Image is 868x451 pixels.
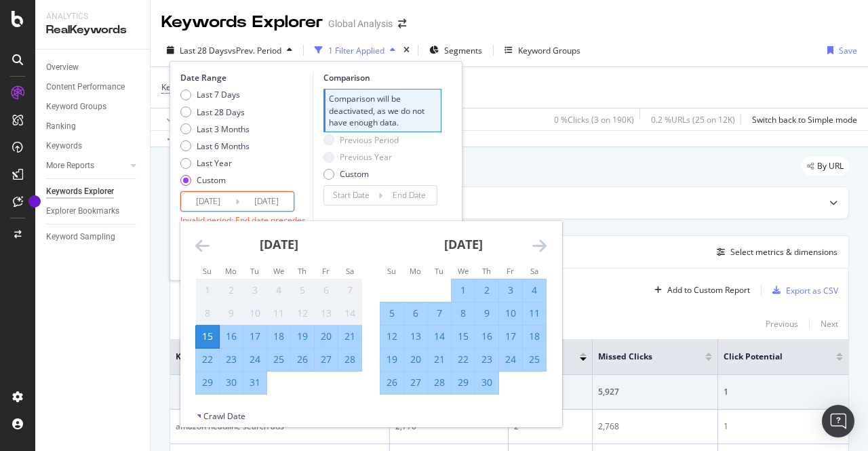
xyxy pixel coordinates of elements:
[523,307,546,320] div: 11
[46,159,94,173] div: More Reports
[196,376,219,389] div: 29
[428,330,451,343] div: 14
[46,119,76,134] div: Ranking
[291,302,315,325] td: Not available. Thursday, August 12, 2021
[499,307,522,320] div: 10
[243,307,267,320] div: 10
[197,89,240,100] div: Last 7 Days
[323,89,441,132] div: Comparison will be deactivated, as we do not have enough data.
[291,348,315,371] td: Selected. Thursday, August 26, 2021
[203,410,245,422] div: Crawl Date
[747,109,857,130] button: Switch back to Simple mode
[475,376,498,389] div: 30
[176,351,357,363] span: Keyword
[46,184,114,199] div: Keywords Explorer
[323,72,441,83] div: Comparison
[499,353,522,366] div: 24
[752,114,857,125] div: Switch back to Simple mode
[499,279,523,302] td: Selected. Friday, September 3, 2021
[180,123,250,135] div: Last 3 Months
[46,139,82,153] div: Keywords
[711,244,837,260] button: Select metrics & dimensions
[228,45,281,56] span: vs Prev. Period
[243,353,267,366] div: 24
[180,221,561,410] div: Calendar
[724,420,844,433] div: 1
[452,279,475,302] td: Selected. Wednesday, September 1, 2021
[523,348,547,371] td: Selected. Saturday, September 25, 2021
[338,283,361,297] div: 7
[196,353,219,366] div: 22
[554,114,634,125] div: 0 % Clicks ( 3 on 190K )
[346,266,354,276] small: Sa
[225,266,237,276] small: Mo
[28,195,41,208] div: Tooltip anchor
[260,236,298,252] strong: [DATE]
[475,279,499,302] td: Selected. Thursday, September 2, 2021
[444,236,483,252] strong: [DATE]
[380,376,403,389] div: 26
[315,283,338,297] div: 6
[181,192,235,211] input: Start Date
[452,330,475,343] div: 15
[197,106,245,118] div: Last 28 Days
[730,246,837,258] div: Select metrics & dimensions
[322,266,330,276] small: Fr
[323,151,399,163] div: Previous Year
[46,184,140,199] a: Keywords Explorer
[380,325,404,348] td: Selected. Sunday, September 12, 2021
[499,330,522,343] div: 17
[46,60,140,75] a: Overview
[239,192,294,211] input: End Date
[428,325,452,348] td: Selected. Tuesday, September 14, 2021
[821,316,838,332] button: Next
[328,45,384,56] div: 1 Filter Applied
[220,279,243,302] td: Not available. Monday, August 2, 2021
[839,45,857,56] div: Save
[243,376,267,389] div: 31
[180,140,250,152] div: Last 6 Months
[180,45,228,56] span: Last 28 Days
[196,371,220,394] td: Selected. Sunday, August 29, 2021
[161,109,201,130] button: Apply
[340,151,392,163] div: Previous Year
[220,371,243,394] td: Selected. Monday, August 30, 2021
[309,39,401,61] button: 1 Filter Applied
[220,330,243,343] div: 16
[338,307,361,320] div: 14
[323,168,399,180] div: Custom
[328,17,393,31] div: Global Analysis
[475,325,499,348] td: Selected. Thursday, September 16, 2021
[651,114,735,125] div: 0.2 % URLs ( 25 on 12K )
[475,330,498,343] div: 16
[523,325,547,348] td: Selected. Saturday, September 18, 2021
[291,353,314,366] div: 26
[323,134,399,146] div: Previous Period
[452,353,475,366] div: 22
[499,283,522,297] div: 3
[410,266,421,276] small: Mo
[180,214,309,237] div: Invalid period: End date precedes start date
[46,139,140,153] a: Keywords
[802,157,849,176] div: legacy label
[404,302,428,325] td: Selected. Monday, September 6, 2021
[338,353,361,366] div: 28
[46,204,119,218] div: Explorer Bookmarks
[46,230,140,244] a: Keyword Sampling
[220,348,243,371] td: Selected. Monday, August 23, 2021
[475,307,498,320] div: 9
[315,330,338,343] div: 20
[822,405,854,437] div: Open Intercom Messenger
[530,266,538,276] small: Sa
[598,420,711,433] div: 2,768
[196,283,219,297] div: 1
[724,351,816,363] span: Click Potential
[243,330,267,343] div: 17
[452,376,475,389] div: 29
[380,371,404,394] td: Selected. Sunday, September 26, 2021
[267,353,290,366] div: 25
[298,266,307,276] small: Th
[338,348,362,371] td: Selected. Saturday, August 28, 2021
[649,279,750,301] button: Add to Custom Report
[475,348,499,371] td: Selected. Thursday, September 23, 2021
